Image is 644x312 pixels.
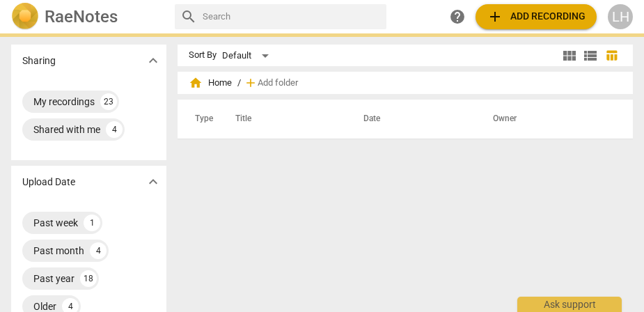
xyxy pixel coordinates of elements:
div: Shared with me [33,123,100,136]
button: Upload [476,4,597,29]
button: Show more [143,50,164,71]
span: expand_more [145,52,162,69]
button: Show more [143,171,164,192]
th: Owner [476,100,618,139]
span: expand_more [145,173,162,190]
span: Add recording [487,8,586,25]
div: 4 [90,242,107,259]
p: Upload Date [22,175,75,189]
th: Type [184,100,219,139]
img: Logo [11,3,39,31]
span: home [189,76,203,90]
input: Search [203,6,381,28]
div: 23 [100,93,117,110]
span: add [244,76,258,90]
div: 18 [80,270,97,287]
span: view_list [582,47,599,64]
div: Past week [33,216,78,230]
button: LH [608,4,633,29]
th: Date [347,100,476,139]
h2: RaeNotes [45,7,118,26]
div: Past month [33,244,84,258]
p: Sharing [22,54,56,68]
span: Add folder [258,78,298,88]
th: Title [219,100,347,139]
span: search [180,8,197,25]
button: Table view [601,45,622,66]
span: table_chart [605,49,618,62]
a: LogoRaeNotes [11,3,164,31]
span: help [449,8,466,25]
div: Sort By [189,50,217,61]
div: 4 [106,121,123,138]
span: add [487,8,503,25]
span: / [237,78,241,88]
span: view_module [561,47,578,64]
div: 1 [84,214,100,231]
a: Help [445,4,470,29]
div: Default [222,45,274,67]
span: Home [189,76,232,90]
button: Tile view [559,45,580,66]
div: Past year [33,272,74,286]
button: List view [580,45,601,66]
div: My recordings [33,95,95,109]
div: Ask support [517,297,622,312]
